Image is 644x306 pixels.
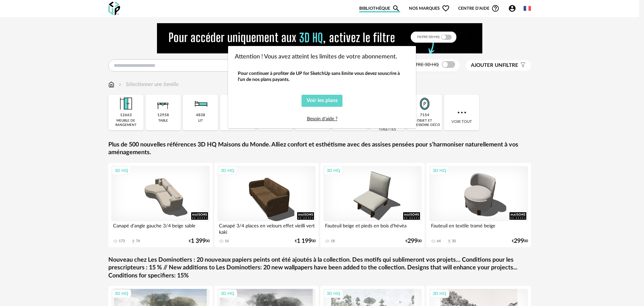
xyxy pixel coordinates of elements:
[228,46,416,129] div: dialog
[307,117,337,121] a: Besoin d'aide ?
[302,95,343,107] button: Voir les plans
[307,98,338,103] span: Voir les plans
[235,54,397,60] span: Attention ! Vous avez atteint les limites de votre abonnement.
[238,71,406,83] div: Pour continuer à profiter de UP for SketchUp sans limite vous devez souscrire à l'un de nos plans...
